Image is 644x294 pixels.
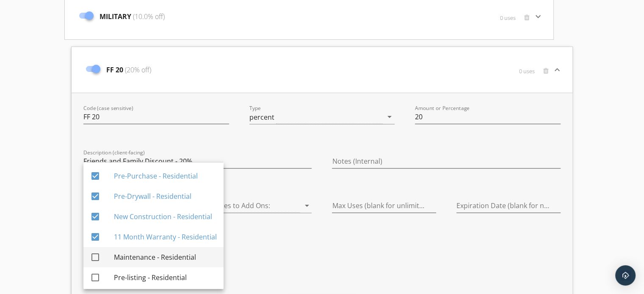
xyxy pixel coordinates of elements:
span: FF 20 [106,65,151,75]
input: Code (case sensitive) [83,110,229,124]
input: Description (client-facing) [83,154,312,168]
i: arrow_drop_down [384,112,395,122]
span: (10.0% off) [131,12,165,21]
span: 0 uses [519,68,535,74]
div: Pre-Drywall - Residential [114,191,217,201]
div: Pre-Purchase - Residential [114,171,217,181]
input: Max Uses (blank for unlimited) [332,199,436,213]
input: Expiration Date (blank for none) [456,199,561,213]
input: Amount or Percentage [415,110,561,124]
div: percent [249,113,274,121]
input: Notes (Internal) [332,154,560,168]
i: arrow_drop_down [301,201,312,211]
span: (20% off) [123,65,151,74]
span: 0 uses [500,14,516,21]
span: MILITARY [100,11,165,22]
div: Maintenance - Residential [114,252,217,262]
div: 11 Month Warranty - Residential [114,232,217,242]
i: keyboard_arrow_down [533,11,543,22]
div: Pre-listing - Residential [114,272,217,283]
i: keyboard_arrow_down [552,65,562,75]
div: Open Intercom Messenger [615,265,636,286]
div: New Construction - Residential [114,212,217,222]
